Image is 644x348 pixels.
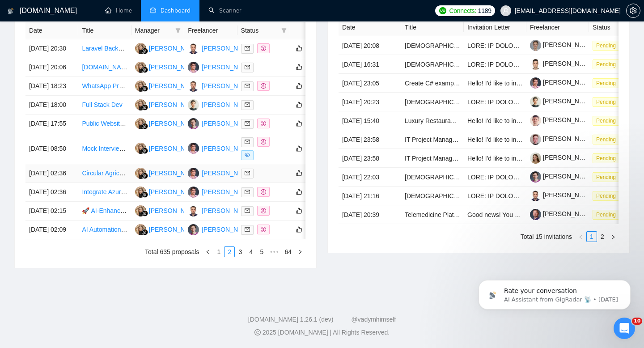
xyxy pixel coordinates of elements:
div: [PERSON_NAME] [202,168,253,178]
li: 1 [586,231,597,242]
img: RI [188,187,199,198]
img: KY [135,143,146,154]
span: like [296,188,302,195]
img: gigradar-bm.png [142,104,148,110]
a: AI Automation Agency – Lead Developer & Technical Partner [82,226,250,233]
li: 2 [224,246,235,257]
li: Total 635 proposals [145,246,199,257]
img: c1kGj-CFTby1K57GMjMYDERyd_cNdopK3yvZNUn4gi_jNflvPRxSauwm_KVhaWTdPb [530,209,541,220]
li: Previous Page [203,246,213,257]
img: c19dq6M_UOzF38z0dIkxH0szdY2YnMGZVsaWiZt9URL2hULqGLfVEcQBedVfWGQXzR [530,115,541,126]
td: [DATE] 20:06 [25,58,78,77]
td: [DATE] 20:30 [25,39,78,58]
td: Native Speakers of Polish – Talent Bench for Future Managed Services Recording Projects [401,93,464,111]
a: KY[PERSON_NAME] [135,63,200,70]
a: Create C# examples for new open-source web application framework [405,80,597,87]
td: Public Website Development with Stripe Integration [78,115,131,133]
td: [DATE] 20:08 [339,36,401,55]
span: like [296,170,302,177]
span: Dashboard [161,7,191,14]
span: filter [174,24,182,37]
span: mail [245,189,250,195]
span: like [296,120,302,127]
a: [PERSON_NAME] [530,210,594,217]
img: c1QLeojZ5Mr0TjmKXehf_tSznbtRF84Jp1j8E2dhv3TmpzwxWWUsooUgzDUIDK-tOe [530,40,541,51]
th: Freelancer [184,22,237,39]
div: [PERSON_NAME] [149,187,200,197]
span: Status [241,25,278,35]
a: Public Website Development with Stripe Integration [82,120,224,127]
div: [PERSON_NAME] [202,119,253,128]
a: KY[PERSON_NAME] [135,225,200,233]
a: KY[PERSON_NAME] [135,119,200,127]
a: Mock Interview Preparation for Tech Lead Role [82,145,212,152]
a: Pending [593,211,623,218]
a: KY[PERSON_NAME] [135,101,200,108]
span: like [296,64,302,71]
td: Mock Interview Preparation for Tech Lead Role [78,133,131,164]
a: RI[PERSON_NAME] [188,144,253,152]
img: AL [188,81,199,92]
a: KY[PERSON_NAME] [135,207,200,214]
a: AL[PERSON_NAME] [188,44,253,51]
th: Manager [131,22,184,39]
li: Previous Page [576,231,586,242]
th: Invitation Letter [464,19,526,36]
span: Pending [593,172,619,182]
td: Circular Agriculture Assessment Platform [78,164,131,183]
a: searchScanner [208,7,241,14]
span: 1189 [478,6,491,16]
span: dollar [261,208,266,213]
a: [PERSON_NAME] [530,135,594,142]
span: right [610,234,616,240]
img: gigradar-bm.png [142,210,148,216]
img: c1YgOfV6aCabA-kIN0K9QKHWx4vBA3sQKBP5fquinYxJemlEwNbo6gxNfQKuEtozso [530,77,541,89]
span: Pending [593,210,619,220]
img: gigradar-bm.png [142,67,148,73]
span: dollar [261,46,266,51]
div: [PERSON_NAME] [202,43,253,53]
span: left [205,249,211,255]
span: dollar [261,121,266,126]
td: [DATE] 02:15 [25,202,78,221]
span: like [296,145,302,152]
td: Integrate Azure Front Door with Microsoft Power Pages and Microsoft Entra ID [78,183,131,202]
span: Pending [593,153,619,163]
button: like [294,62,305,72]
td: Brightdata.com scraper public data [78,58,131,77]
div: [PERSON_NAME] [149,100,200,110]
a: KY[PERSON_NAME] [135,169,200,176]
span: mail [245,139,250,144]
img: c1HtxYRiVAFOf3wpLJlMrHXCLUAILsmj89LzLOZQMJU4O5z6gtnW_PfE2qsW0HzodY [530,190,541,201]
td: Native Speakers of Polish – Talent Bench for Future Managed Services Recording Projects [401,55,464,74]
img: c1Wb8i9kPAhn_O1-51o_ClG1R4meBGi8qpf5yjqgzhyvW4Vj33hx6bxLdHEVm5e4Mk [530,153,541,164]
td: WhatsApp Product Engineer (Meta Cloud API) – Future Co-Founder Potential [78,77,131,96]
button: like [294,168,305,178]
img: SK [188,99,199,110]
span: like [296,101,302,108]
a: Pending [593,79,623,86]
a: RI[PERSON_NAME] [188,188,253,195]
a: KY[PERSON_NAME] [135,82,200,89]
a: KY[PERSON_NAME] [135,44,200,51]
div: [PERSON_NAME] [202,62,253,72]
button: like [294,99,305,110]
td: [DATE] 18:23 [25,77,78,96]
td: [DATE] 23:58 [339,130,401,149]
span: Connects: [449,6,476,16]
img: KY [135,43,146,54]
a: SK[PERSON_NAME] [188,101,253,108]
img: gigradar-bm.png [142,148,148,154]
td: [DATE] 22:03 [339,168,401,187]
td: [DATE] 16:31 [339,55,401,74]
img: gigradar-bm.png [142,229,148,235]
a: Pending [593,42,623,49]
a: Pending [593,173,623,180]
span: dollar [261,83,266,89]
a: 1 [587,232,597,242]
div: [PERSON_NAME] [202,187,253,197]
button: like [294,143,305,154]
span: mail [245,102,250,107]
div: [PERSON_NAME] [202,144,253,153]
img: KY [135,99,146,110]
